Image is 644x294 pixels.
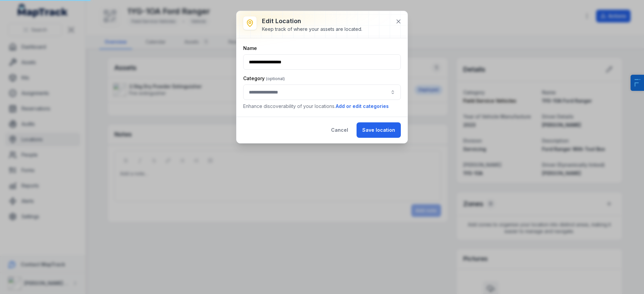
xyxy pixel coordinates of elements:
h3: Edit location [262,16,362,26]
button: Add or edit categories [335,103,389,110]
p: Enhance discoverability of your locations. [243,103,401,110]
label: Category [243,75,285,82]
button: Cancel [325,122,354,138]
label: Name [243,45,257,52]
button: Save location [357,122,401,138]
div: Keep track of where your assets are located. [262,26,362,33]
